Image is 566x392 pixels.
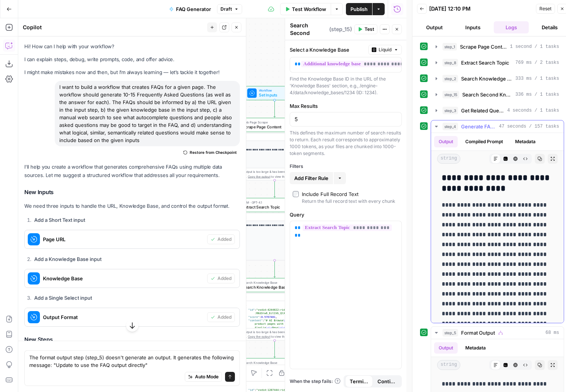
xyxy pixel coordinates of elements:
span: Draft [220,6,232,13]
div: Output [237,295,304,299]
div: Find the Knowledge Base ID in the URL of the 'Knowledge Bases' section, e.g., /engine-4/data/know... [290,76,402,96]
button: Added [207,312,235,322]
span: Continue [377,378,396,385]
button: Test [354,24,377,34]
div: Filters [290,163,402,170]
span: Added [217,275,231,282]
div: This output is too large & has been abbreviated for review. to view the full content. [237,330,317,339]
span: 1 second / 1 tasks [510,43,559,50]
span: step_15 [442,91,459,98]
label: Select a Knowledge Base [290,46,365,54]
span: Add Filter Rule [294,174,328,182]
span: Get Related Questions [461,107,504,114]
span: Search Second Knowledge Base [462,91,512,98]
span: 68 ms [545,329,559,336]
div: Output [237,215,304,219]
strong: Add a Single Select input [34,295,92,301]
button: 336 ms / 1 tasks [431,89,564,101]
button: Output [434,136,458,147]
span: step_3 [442,107,458,114]
div: This defines the maximum number of search results to return. Each result corresponds to approxima... [290,130,402,157]
button: Restore from Checkpoint [180,148,240,157]
span: Publish [350,5,368,13]
button: Add Filter Rule [290,172,333,184]
span: Reset [539,5,552,12]
span: Output Format [43,313,204,321]
button: Added [207,273,235,283]
div: Copilot [23,24,205,31]
span: Search Knowledge Base [243,280,304,285]
textarea: The format output step (step_5) doesn't generate an output. It generates the following message: "... [29,354,235,369]
span: step_2 [442,75,458,82]
span: Search Knowledge Base [243,360,303,365]
g: Edge from step_2 to step_15 [274,340,276,357]
span: 47 seconds / 157 tasks [499,123,559,130]
button: Compiled Prompt [461,136,507,147]
button: Continue [373,375,401,387]
span: Copy the output [248,335,270,338]
p: I might make mistakes now and then, but I’m always learning — let’s tackle it together! [24,68,240,76]
span: Added [217,236,231,243]
span: Knowledge Base [43,275,204,282]
span: step_5 [442,329,458,337]
a: When the step fails: [290,378,341,385]
span: Generate FAQs [461,123,496,130]
div: 47 seconds / 157 tasks [431,133,564,323]
div: I want to build a workflow that creates FAQs for a given page. The workflow should generate 10-15... [55,81,240,146]
span: Search Knowledge Base [243,284,304,290]
span: Format Output [461,329,495,337]
button: Publish [346,3,372,15]
button: 4 seconds / 1 tasks [431,104,564,117]
span: Test Workflow [292,5,326,13]
span: string [437,360,460,370]
span: ( step_15 ) [329,25,352,33]
button: 333 ms / 1 tasks [431,73,564,85]
span: step_4 [442,123,458,130]
textarea: Search Second Knowledge Base [290,22,327,52]
h3: New Steps [24,335,240,345]
span: Web Page Scrape [243,120,305,125]
span: 4 seconds / 1 tasks [507,107,559,114]
button: Liquid [368,45,402,55]
button: Output [434,342,458,354]
div: This output is too large & has been abbreviated for review. to view the full content. [237,169,317,179]
div: Output [237,134,304,139]
span: step_8 [442,59,458,66]
button: 769 ms / 2 tasks [431,57,564,69]
span: Added [217,314,231,321]
span: Auto Mode [195,373,219,380]
span: Terminate Workflow [350,378,368,385]
h3: New Inputs [24,187,240,197]
p: We need three inputs to handle the URL, Knowledge Base, and control the output format. [24,202,240,210]
button: Metadata [461,342,490,354]
span: Page URL [43,236,204,243]
span: Extract Search Topic [243,204,304,210]
button: 47 seconds / 157 tasks [431,120,564,133]
g: Edge from start to step_1 [274,100,276,117]
span: Restore from Checkpoint [190,149,237,155]
span: Extract Search Topic [461,59,509,66]
span: Liquid [379,46,392,53]
div: WorkflowSet InputsInputs [229,86,320,100]
button: Inputs [455,21,491,33]
span: Search Knowledge Base [461,75,512,82]
button: Added [207,234,235,244]
span: Workflow [259,88,288,93]
span: 769 ms / 2 tasks [515,59,559,66]
span: Test [365,26,374,33]
button: Reset [536,4,555,14]
label: Max Results [290,102,402,110]
div: Search Knowledge BaseSearch Knowledge BaseStep 2Output[ { "id":"vsdid:4244022:rid :RKd3rw6_Ect1VG... [229,278,320,340]
button: Auto Mode [185,372,222,382]
p: I'll help you create a workflow that generates comprehensive FAQs using multiple data sources. Le... [24,163,240,179]
span: FAQ Generator [176,5,211,13]
g: Edge from step_1 to step_8 [274,180,276,198]
span: Copy the output [248,175,270,178]
input: Include Full Record TextReturn the full record text with every chunk [293,191,299,197]
button: Draft [217,4,242,14]
p: Hi! How can I help with your workflow? [24,43,240,51]
span: 333 ms / 1 tasks [515,75,559,82]
button: Test Workflow [280,3,331,15]
span: Scrape Page Content [460,43,507,51]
